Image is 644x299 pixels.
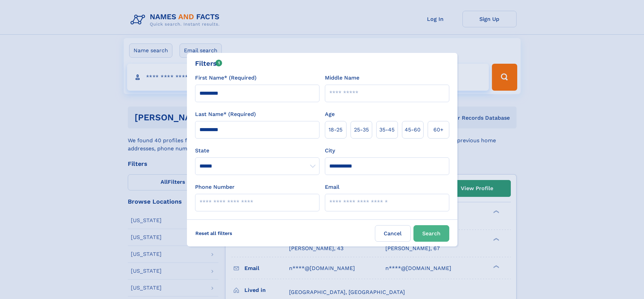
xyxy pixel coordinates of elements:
[195,74,257,82] label: First Name* (Required)
[325,74,359,82] label: Middle Name
[325,147,335,155] label: City
[195,183,235,191] label: Phone Number
[195,58,222,68] div: Filters
[191,225,237,241] label: Reset all filters
[354,126,369,134] span: 25‑35
[413,225,449,242] button: Search
[195,147,319,155] label: State
[329,126,342,134] span: 18‑25
[325,110,335,118] label: Age
[325,183,339,191] label: Email
[195,110,256,118] label: Last Name* (Required)
[375,225,411,242] label: Cancel
[405,126,421,134] span: 45‑60
[379,126,395,134] span: 35‑45
[433,126,444,134] span: 60+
